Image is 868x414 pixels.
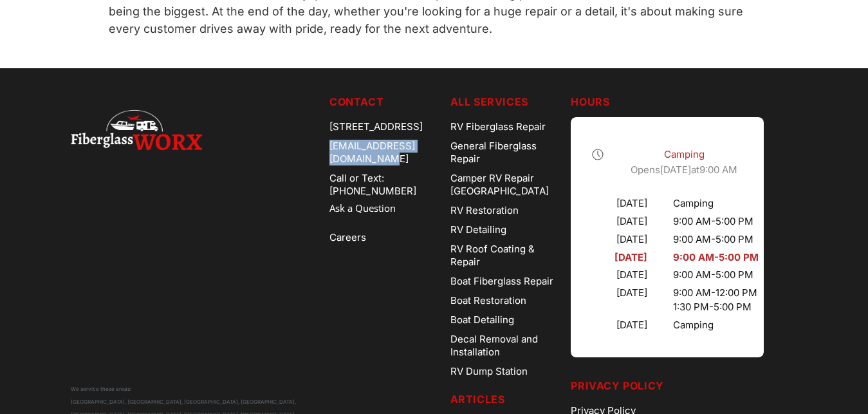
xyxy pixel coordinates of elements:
div: 9:00 AM - 12:00 PM [673,287,759,299]
h5: Contact [329,94,440,109]
div: 9:00 AM - 5:00 PM [673,251,759,264]
div: [STREET_ADDRESS] [329,117,440,136]
a: Ask a Question [329,201,440,216]
div: 9:00 AM - 5:00 PM [673,268,759,281]
div: Camping [673,319,759,332]
h5: Articles [450,391,561,407]
span: Camping [664,148,705,160]
a: Call or Text: [PHONE_NUMBER] [329,169,440,201]
time: 9:00 AM [699,164,737,176]
a: Careers [329,228,440,247]
div: [EMAIL_ADDRESS][DOMAIN_NAME] [329,136,440,169]
a: Decal Removal and Installation [450,330,561,362]
a: RV Restoration [450,201,561,220]
a: RV Detailing [450,220,561,240]
h5: ALL SERVICES [450,94,561,109]
div: [DATE] [591,233,647,246]
div: 1:30 PM - 5:00 PM [673,301,759,314]
span: [DATE] [660,164,691,176]
a: RV Dump Station [450,362,561,381]
div: [DATE] [591,268,647,281]
a: Boat Restoration [450,291,561,310]
div: [DATE] [591,197,647,210]
a: General Fiberglass Repair [450,136,561,169]
div: [DATE] [591,215,647,228]
div: [DATE] [591,287,647,314]
h5: Hours [571,94,797,109]
div: 9:00 AM - 5:00 PM [673,215,759,228]
span: Opens at [631,164,737,176]
div: 9:00 AM - 5:00 PM [673,233,759,246]
a: Boat Fiberglass Repair [450,272,561,291]
a: RV Roof Coating & Repair [450,240,561,272]
a: Boat Detailing [450,310,561,330]
div: [DATE] [591,251,647,264]
a: RV Fiberglass Repair [450,117,561,136]
div: [DATE] [591,319,647,332]
a: Camper RV Repair [GEOGRAPHIC_DATA] [450,169,561,201]
div: Camping [673,197,759,210]
h5: Privacy Policy [571,378,797,393]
